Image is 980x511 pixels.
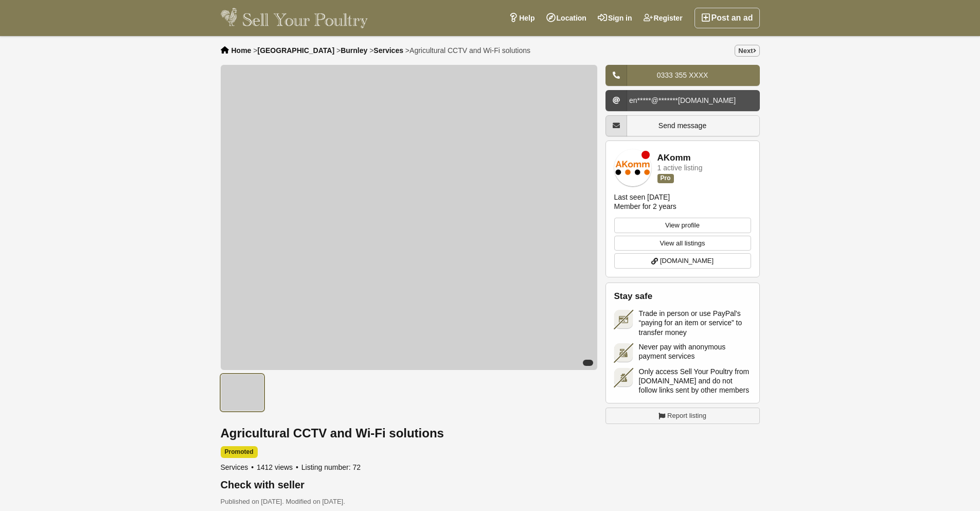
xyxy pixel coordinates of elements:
a: View profile [614,218,751,233]
img: Sell Your Poultry [221,8,368,28]
div: Pro [657,174,674,183]
h1: Agricultural CCTV and Wi-Fi solutions [221,427,597,440]
a: Post an ad [694,8,760,28]
div: Last seen [DATE] [614,192,670,202]
a: Next [735,45,759,57]
p: Published on [DATE]. Modified on [DATE]. [221,497,597,507]
span: Only access Sell Your Poultry from [DOMAIN_NAME] and do not follow links sent by other members [639,367,751,395]
a: Send message [605,115,760,136]
img: Agricultural CCTV and Wi-Fi solutions - 1/1 [221,65,597,370]
a: Help [503,8,540,28]
div: Check with seller [221,479,597,490]
a: Sign in [592,8,638,28]
a: Register [638,8,688,28]
a: [DOMAIN_NAME] [614,253,751,269]
a: Services [373,46,403,55]
span: Listing number: 72 [301,463,361,471]
span: Report listing [667,411,706,421]
li: > [336,46,367,55]
span: Trade in person or use PayPal's “paying for an item or service” to transfer money [639,309,751,337]
div: 1 active listing [657,164,703,172]
span: Services [221,463,255,471]
a: [GEOGRAPHIC_DATA] [257,46,334,55]
span: [DOMAIN_NAME] [660,256,714,266]
span: Send message [658,121,706,130]
li: > [405,46,530,55]
div: Member is offline [642,151,650,159]
a: Location [541,8,592,28]
span: 0333 355 XXXX [657,71,708,79]
a: Burnley [341,46,367,55]
li: > [369,46,403,55]
span: Promoted [221,446,258,458]
span: Agricultural CCTV and Wi-Fi solutions [409,46,530,55]
img: Agricultural CCTV and Wi-Fi solutions - 1 [221,374,264,411]
a: 0333 355 XXXX [605,65,760,86]
a: Home [231,46,252,55]
h2: Stay safe [614,291,751,302]
div: Member for 2 years [614,202,676,211]
a: View all listings [614,236,751,251]
span: 1412 views [257,463,299,471]
img: AKomm [614,149,651,186]
a: Report listing [605,408,760,424]
li: > [253,46,334,55]
span: Never pay with anonymous payment services [639,342,751,361]
a: AKomm [657,153,691,163]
